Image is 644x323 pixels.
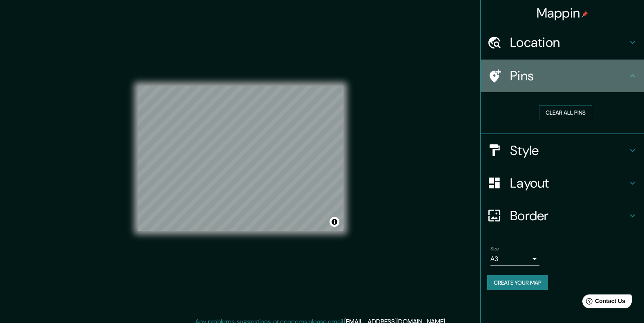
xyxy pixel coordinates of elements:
h4: Pins [510,68,628,84]
div: Pins [481,60,644,92]
h4: Mappin [537,5,588,21]
div: Border [481,199,644,232]
canvas: Map [138,86,343,231]
h4: Style [510,142,628,159]
h4: Border [510,208,628,224]
h4: Location [510,34,628,51]
div: Layout [481,167,644,199]
div: Style [481,134,644,167]
iframe: Help widget launcher [571,291,635,314]
div: A3 [490,252,539,265]
button: Create your map [487,275,548,290]
button: Toggle attribution [330,217,339,227]
button: Clear all pins [539,105,592,120]
div: Location [481,26,644,59]
h4: Layout [510,175,628,191]
img: pin-icon.png [582,11,588,18]
label: Size [490,245,499,252]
